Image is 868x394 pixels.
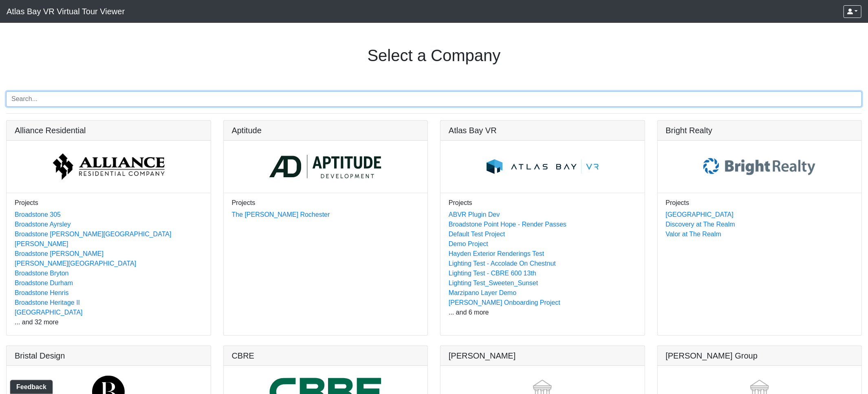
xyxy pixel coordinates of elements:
a: Broadstone Heritage II [15,299,80,306]
a: Broadstone Bryton [15,270,69,277]
a: Lighting Test - Accolade On Chestnut [449,260,556,267]
a: Broadstone 305 [15,211,61,218]
a: Hayden Exterior Renderings Test [449,250,544,257]
a: Marzipano Layer Demo [449,289,516,296]
a: [GEOGRAPHIC_DATA] [666,211,734,218]
span: Atlas Bay VR Virtual Tour Viewer [7,3,125,20]
a: Lighting Test_Sweeten_Sunset [449,280,538,286]
a: [GEOGRAPHIC_DATA] [15,309,83,316]
a: [PERSON_NAME] Onboarding Project [449,299,560,306]
a: Discovery at The Realm [666,221,735,228]
input: Search [6,91,862,107]
a: Lighting Test - CBRE 600 13th [449,270,536,277]
a: [PERSON_NAME][GEOGRAPHIC_DATA] [15,260,136,267]
a: Broadstone [PERSON_NAME] [15,250,104,257]
a: Broadstone Durham [15,280,73,286]
a: Valor at The Realm [666,231,721,238]
h1: Select a Company [368,46,501,65]
a: The [PERSON_NAME] Rochester [232,211,330,218]
iframe: Ybug feedback widget [6,378,54,394]
a: Broadstone Henris [15,289,69,296]
a: ABVR Plugin Dev [449,211,500,218]
a: Broadstone [PERSON_NAME][GEOGRAPHIC_DATA][PERSON_NAME] [15,231,171,247]
a: Demo Project [449,240,488,247]
a: Default Test Project [449,231,505,238]
a: Broadstone Ayrsley [15,221,71,228]
a: Broadstone Point Hope - Render Passes [449,221,566,228]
